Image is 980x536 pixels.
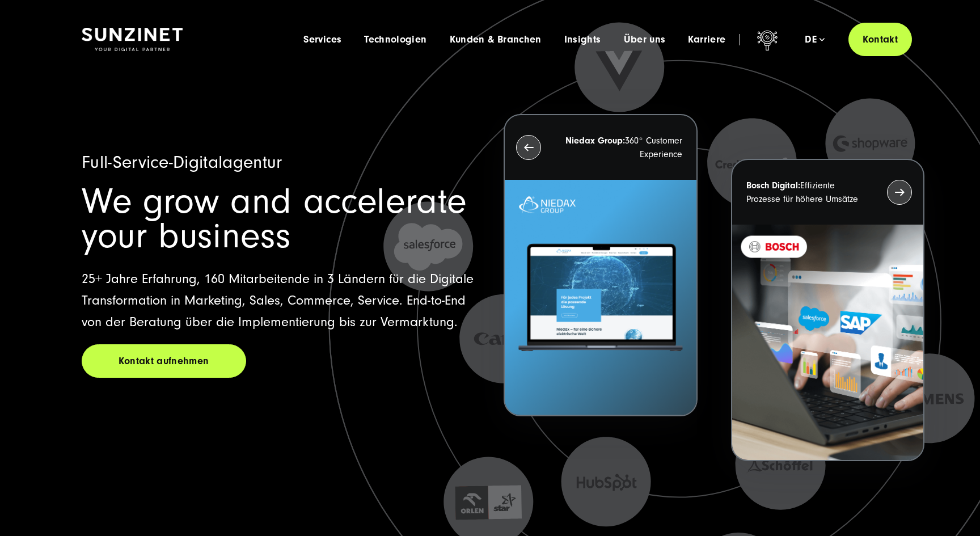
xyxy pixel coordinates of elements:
[624,34,666,45] a: Über uns
[746,179,867,206] p: Effiziente Prozesse für höhere Umsätze
[364,34,426,45] a: Technologien
[564,34,601,45] a: Insights
[688,34,725,45] a: Karriere
[82,152,282,172] span: Full-Service-Digitalagentur
[505,180,696,415] img: Letztes Projekt von Niedax. Ein Laptop auf dem die Niedax Website geöffnet ist, auf blauem Hinter...
[848,23,912,56] a: Kontakt
[82,181,467,256] span: We grow and accelerate your business
[561,134,682,161] p: 360° Customer Experience
[746,180,800,191] strong: Bosch Digital:
[805,34,825,45] div: de
[504,114,697,416] button: Niedax Group:360° Customer Experience Letztes Projekt von Niedax. Ein Laptop auf dem die Niedax W...
[303,34,341,45] a: Services
[565,136,625,146] strong: Niedax Group:
[82,344,246,378] a: Kontakt aufnehmen
[82,268,476,333] p: 25+ Jahre Erfahrung, 160 Mitarbeitende in 3 Ländern für die Digitale Transformation in Marketing,...
[82,28,183,52] img: SUNZINET Full Service Digital Agentur
[731,159,924,461] button: Bosch Digital:Effiziente Prozesse für höhere Umsätze BOSCH - Kundeprojekt - Digital Transformatio...
[732,225,923,460] img: BOSCH - Kundeprojekt - Digital Transformation Agentur SUNZINET
[450,34,542,45] a: Kunden & Branchen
